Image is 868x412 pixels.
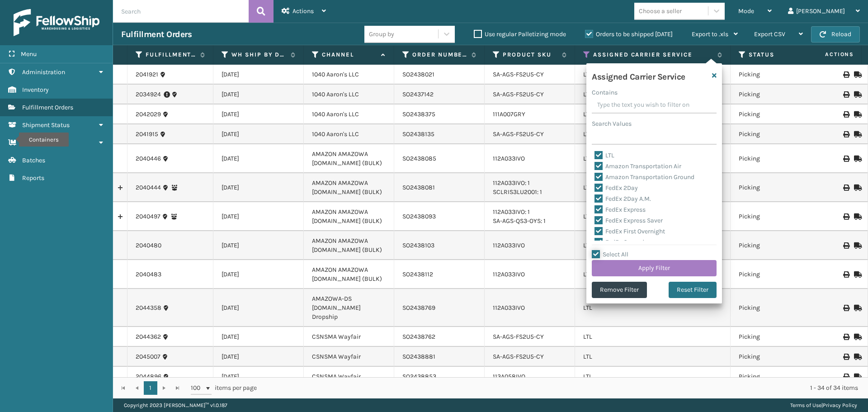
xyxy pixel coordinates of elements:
[304,144,394,173] td: AMAZON AMAZOWA [DOMAIN_NAME] (BULK)
[575,231,731,260] td: LTL
[843,131,849,137] i: Print BOL
[575,289,731,327] td: LTL
[575,327,731,347] td: LTL
[394,347,485,367] td: SO2438881
[731,327,821,347] td: Picking
[854,374,859,380] i: Mark as Shipped
[493,188,542,196] a: SCLRIS3LU2001: 1
[854,354,859,360] i: Mark as Shipped
[594,238,644,246] label: FedEx Ground
[304,173,394,202] td: AMAZON AMAZOWA [DOMAIN_NAME] (BULK)
[304,124,394,144] td: 1040 Aaron's LLC
[213,124,304,144] td: [DATE]
[493,242,525,249] a: 112A033IVO
[146,51,196,59] label: Fulfillment Order Id
[575,347,731,367] td: LTL
[304,260,394,289] td: AMAZON AMAZOWA [DOMAIN_NAME] (BULK)
[594,184,638,192] label: FedEx 2Day
[394,231,485,260] td: SO2438103
[854,213,859,220] i: Mark as Shipped
[854,271,859,278] i: Mark as Shipped
[575,85,731,104] td: LTL
[843,354,849,360] i: Print BOL
[213,144,304,173] td: [DATE]
[575,65,731,85] td: LTL
[213,347,304,367] td: [DATE]
[594,152,614,159] label: LTL
[493,179,530,187] a: 112A033IVO: 1
[304,289,394,327] td: AMAZOWA-DS [DOMAIN_NAME] Dropship
[136,332,161,341] a: 2044362
[394,144,485,173] td: SO2438085
[575,104,731,124] td: LTL
[394,202,485,231] td: SO2438093
[575,367,731,387] td: LTL
[594,162,681,170] label: Amazon Transportation Air
[854,334,859,340] i: Mark as Shipped
[304,327,394,347] td: CSNSMA Wayfair
[843,156,849,162] i: Print BOL
[394,124,485,144] td: SO2438135
[394,65,485,85] td: SO2438021
[811,26,860,43] button: Reload
[731,85,821,104] td: Picking
[121,29,192,40] h3: Fulfillment Orders
[136,130,158,139] a: 2041915
[493,333,544,341] a: SA-AGS-FS2U5-CY
[843,185,849,191] i: Print BOL
[213,173,304,202] td: [DATE]
[790,402,821,408] a: Terms of Use
[304,202,394,231] td: AMAZON AMAZOWA [DOMAIN_NAME] (BULK)
[593,51,713,59] label: Assigned Carrier Service
[493,71,544,78] a: SA-AGS-FS2U5-CY
[592,260,717,276] button: Apply Filter
[136,110,161,119] a: 2042029
[493,90,544,98] a: SA-AGS-FS2U5-CY
[854,305,859,311] i: Mark as Shipped
[575,260,731,289] td: LTL
[22,156,45,164] span: Batches
[22,174,44,182] span: Reports
[136,372,161,381] a: 2044896
[493,217,546,225] a: SA-AGS-QS3-OYS: 1
[213,327,304,347] td: [DATE]
[144,381,157,395] a: 1
[575,202,731,231] td: LTL
[669,282,717,298] button: Reset Filter
[854,71,859,78] i: Mark as Shipped
[394,289,485,327] td: SO2438769
[22,121,70,129] span: Shipment Status
[322,51,377,59] label: Channel
[639,6,682,16] div: Choose a seller
[493,130,544,138] a: SA-AGS-FS2U5-CY
[136,241,161,250] a: 2040480
[854,91,859,98] i: Mark as Shipped
[843,213,849,220] i: Print BOL
[731,124,821,144] td: Picking
[136,303,161,313] a: 2044358
[594,217,663,224] label: FedEx Express Saver
[738,7,754,15] span: Mode
[843,271,849,278] i: Print BOL
[304,104,394,124] td: 1040 Aaron's LLC
[823,402,857,408] a: Privacy Policy
[136,70,158,79] a: 2041921
[136,154,161,163] a: 2040446
[213,202,304,231] td: [DATE]
[213,367,304,387] td: [DATE]
[292,7,314,15] span: Actions
[493,373,525,380] a: 113A058IVO
[585,30,673,38] label: Orders to be shipped [DATE]
[843,91,849,98] i: Print BOL
[304,347,394,367] td: CSNSMA Wayfair
[493,155,525,162] a: 112A033IVO
[731,144,821,173] td: Picking
[854,131,859,137] i: Mark as Shipped
[191,381,257,395] span: items per page
[394,260,485,289] td: SO2438112
[493,208,530,216] a: 112A033IVO: 1
[304,85,394,104] td: 1040 Aaron's LLC
[394,104,485,124] td: SO2438375
[843,242,849,249] i: Print BOL
[136,270,161,279] a: 2040483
